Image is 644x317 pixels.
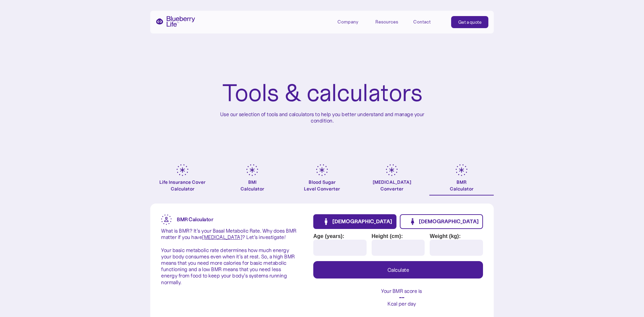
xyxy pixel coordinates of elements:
strong: BMR Calculator [177,216,213,223]
p: Your BMR score is Kcal per day [320,288,483,307]
a: BMRCalculator [429,164,494,195]
div: Contact [413,19,431,25]
label: Age (years): [313,233,367,240]
a: [MEDICAL_DATA] [202,234,242,240]
div: [MEDICAL_DATA] Converter [373,179,411,192]
button: Calculate [313,261,483,279]
label: [DEMOGRAPHIC_DATA] [332,218,392,225]
a: BMICalculator [220,164,284,195]
span: -- [320,294,483,301]
a: Contact [413,16,443,27]
a: [MEDICAL_DATA]Converter [360,164,424,195]
label: Height (cm): [372,233,425,240]
a: Life Insurance Cover Calculator [150,164,215,195]
a: home [156,16,195,27]
label: Weight (kg): [430,233,483,240]
div: Company [337,16,368,27]
div: Company [337,19,358,25]
div: BMR Calculator [450,179,474,192]
label: [DEMOGRAPHIC_DATA] [419,218,479,225]
p: What is BMR? It’s your Basal Metabolic Rate. Why does BMR matter if you have ? Let’s investigate!... [161,228,297,286]
a: Blood SugarLevel Converter [290,164,354,195]
div: Resources [375,19,398,25]
div: Get a quote [458,19,482,25]
a: Get a quote [451,16,489,28]
div: Blood Sugar Level Converter [304,179,340,192]
h1: Tools & calculators [222,80,422,106]
div: Life Insurance Cover Calculator [150,179,215,192]
div: BMI Calculator [240,179,264,192]
div: Resources [375,16,406,27]
p: Use our selection of tools and calculators to help you better understand and manage your condition. [215,111,429,124]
